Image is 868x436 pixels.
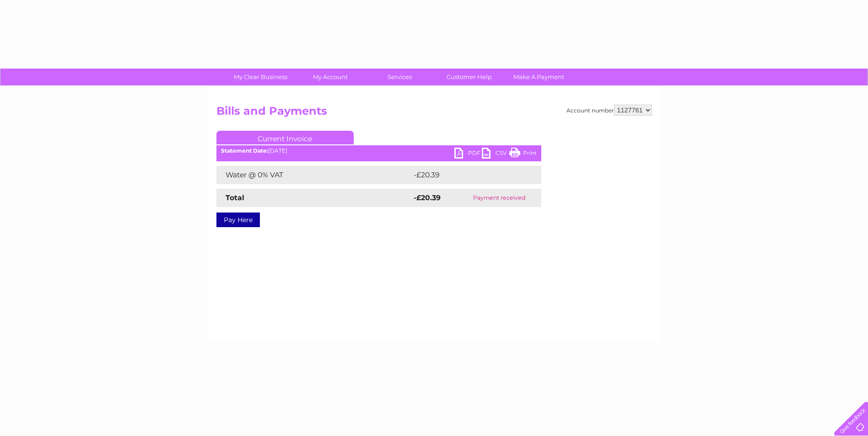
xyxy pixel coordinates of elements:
div: Account number [566,105,652,116]
td: Payment received [458,189,541,207]
td: Water @ 0% VAT [216,166,411,184]
a: My Account [292,69,368,85]
a: Make A Payment [501,69,577,85]
strong: -£20.39 [414,193,441,202]
td: -£20.39 [411,166,524,184]
h2: Bills and Payments [216,105,652,122]
a: Customer Help [431,69,507,85]
b: Statement Date: [221,147,268,154]
a: CSV [482,148,509,161]
a: Pay Here [216,213,260,227]
a: Print [509,148,537,161]
strong: Total [226,193,244,202]
a: PDF [454,148,482,161]
a: My Clear Business [223,69,298,85]
a: Services [362,69,437,85]
a: Current Invoice [216,131,354,144]
div: [DATE] [216,148,541,154]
